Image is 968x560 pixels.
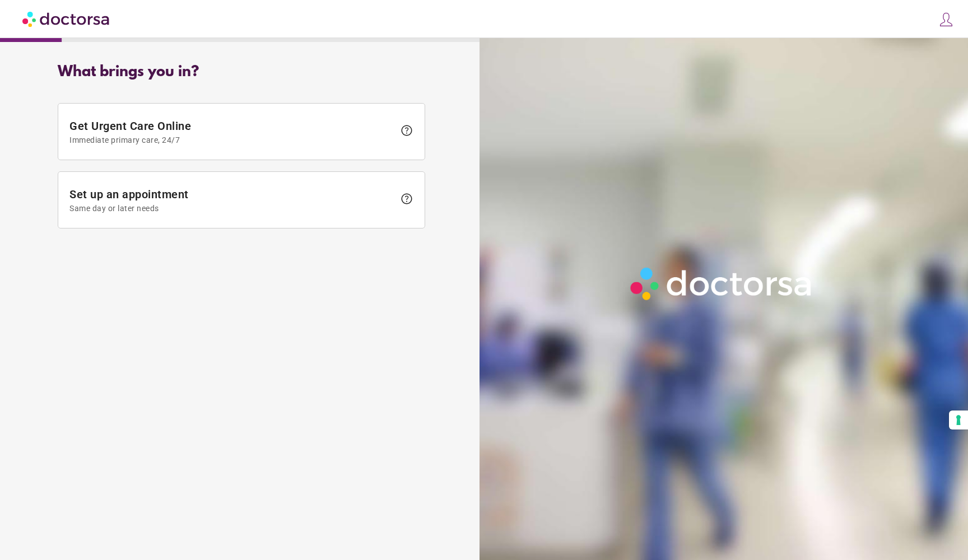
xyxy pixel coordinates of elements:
[69,204,394,213] span: Same day or later needs
[69,188,394,213] span: Set up an appointment
[949,410,968,430] button: Your consent preferences for tracking technologies
[400,124,413,137] span: help
[69,119,394,144] span: Get Urgent Care Online
[625,262,819,305] img: Logo-Doctorsa-trans-White-partial-flat.png
[22,6,111,31] img: Doctorsa.com
[400,192,413,206] span: help
[58,64,425,81] div: What brings you in?
[938,12,954,27] img: icons8-customer-100.png
[69,136,394,144] span: Immediate primary care, 24/7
